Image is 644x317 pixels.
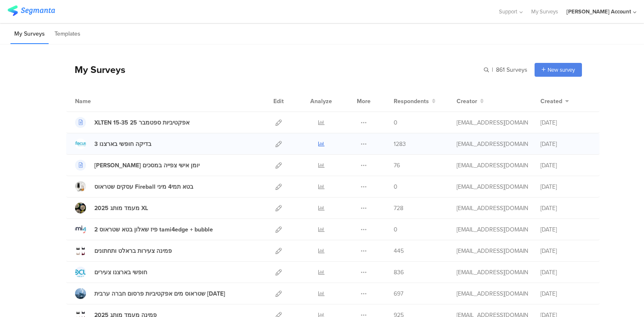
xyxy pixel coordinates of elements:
div: odelya@ifocus-r.com [457,225,528,234]
div: עסקים שטראוס Fireball בטא תמי4 מיני [94,182,193,191]
div: [DATE] [540,118,591,127]
span: 861 Surveys [496,65,527,74]
div: [DATE] [540,161,591,170]
img: segmanta logo [8,5,55,16]
button: Respondents [394,97,436,106]
div: odelya@ifocus-r.com [457,161,528,170]
div: odelya@ifocus-r.com [457,247,528,255]
a: [PERSON_NAME] יומן אישי צפייה במסכים [75,160,200,171]
span: Support [499,8,517,16]
span: 0 [394,182,397,191]
div: Edit [270,91,288,112]
div: [DATE] [540,225,591,234]
a: פמינה צעירות בראלט ותחתונים [75,245,172,256]
a: עסקים שטראוס Fireball בטא תמי4 מיני [75,181,193,192]
div: 2 פיז שאלון בטא שטראוס tami4edge + bubble [94,225,213,234]
div: שטראוס מים אפקטיביות פרסום חברה ערבית יוני 25 [94,289,225,298]
span: 445 [394,247,404,255]
div: More [355,91,373,112]
div: odelya@ifocus-r.com [457,182,528,191]
div: 3 בדיקה חופשי בארצנו [94,140,151,148]
div: Name [75,97,125,106]
a: 3 בדיקה חופשי בארצנו [75,138,151,149]
div: חופשי בארצנו צעירים [94,268,147,277]
li: My Surveys [10,24,49,44]
span: Created [540,97,562,106]
div: odelya@ifocus-r.com [457,140,528,148]
span: 728 [394,204,403,213]
span: 1283 [394,140,406,148]
div: 2025 מעמד מותג XL [94,204,148,213]
a: 2025 מעמד מותג XL [75,203,148,213]
a: חופשי בארצנו צעירים [75,267,147,278]
div: odelya@ifocus-r.com [457,289,528,298]
div: [DATE] [540,140,591,148]
span: New survey [548,66,575,74]
a: 2 פיז שאלון בטא שטראוס tami4edge + bubble [75,224,213,235]
span: Creator [457,97,477,106]
span: 0 [394,118,397,127]
button: Creator [457,97,484,106]
div: odelya@ifocus-r.com [457,118,528,127]
div: [DATE] [540,247,591,255]
div: שמיר שאלון יומן אישי צפייה במסכים [94,161,200,170]
div: [DATE] [540,268,591,277]
div: My Surveys [66,62,125,77]
span: 0 [394,225,397,234]
span: 697 [394,289,403,298]
div: [DATE] [540,182,591,191]
a: שטראוס מים אפקטיביות פרסום חברה ערבית [DATE] [75,288,225,299]
button: Created [540,97,569,106]
div: odelya@ifocus-r.com [457,268,528,277]
div: [DATE] [540,289,591,298]
span: | [491,65,494,74]
div: odelya@ifocus-r.com [457,204,528,213]
span: 836 [394,268,404,277]
div: [DATE] [540,204,591,213]
li: Templates [51,24,84,44]
div: [PERSON_NAME] Account [566,8,631,16]
span: Respondents [394,97,429,106]
span: 76 [394,161,400,170]
a: XLTEN 15-35 אפקטיביות ספטמבר 25 [75,117,190,128]
div: Analyze [309,91,334,112]
div: XLTEN 15-35 אפקטיביות ספטמבר 25 [94,118,190,127]
div: פמינה צעירות בראלט ותחתונים [94,247,172,255]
